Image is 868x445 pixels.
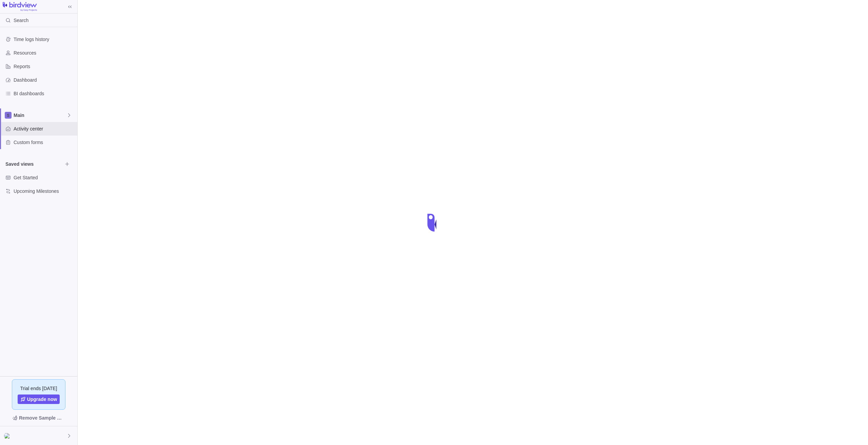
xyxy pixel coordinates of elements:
span: Browse views [62,159,72,169]
div: loading [420,209,448,236]
span: Dashboard [14,77,75,83]
span: Main [14,112,66,119]
span: Activity center [14,125,75,132]
img: Show [4,433,12,439]
span: Remove Sample Data [5,412,72,423]
span: Search [14,17,28,24]
span: Custom forms [14,139,75,146]
span: Upgrade now [27,396,57,403]
span: Resources [14,49,75,56]
img: logo [3,2,37,12]
span: BI dashboards [14,90,75,97]
span: Get Started [14,174,75,181]
span: Remove Sample Data [19,414,65,422]
span: Trial ends [DATE] [20,385,57,392]
span: Reports [14,63,75,70]
a: Upgrade now [18,395,60,404]
div: Brendan Ross [4,432,12,440]
span: Upcoming Milestones [14,188,75,195]
span: Time logs history [14,36,75,43]
span: Saved views [5,161,62,167]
